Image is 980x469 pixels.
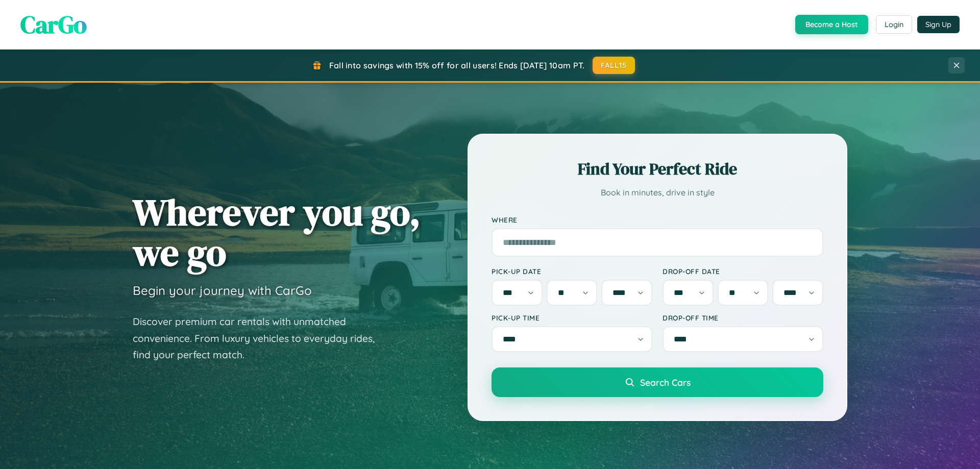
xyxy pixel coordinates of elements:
h3: Begin your journey with CarGo [133,283,312,298]
span: Fall into savings with 15% off for all users! Ends [DATE] 10am PT. [329,60,585,70]
button: Login [876,15,912,34]
p: Discover premium car rentals with unmatched convenience. From luxury vehicles to everyday rides, ... [133,313,388,363]
button: Become a Host [795,15,868,34]
span: Search Cars [640,377,691,388]
label: Drop-off Date [663,267,823,276]
label: Pick-up Time [492,313,652,322]
label: Pick-up Date [492,267,652,276]
button: Sign Up [917,16,960,33]
label: Drop-off Time [663,313,823,322]
p: Book in minutes, drive in style [492,185,823,200]
button: FALL15 [593,57,635,74]
span: CarGo [20,8,87,41]
button: Search Cars [492,367,823,397]
h2: Find Your Perfect Ride [492,158,823,180]
h1: Wherever you go, we go [133,192,421,273]
label: Where [492,215,823,224]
